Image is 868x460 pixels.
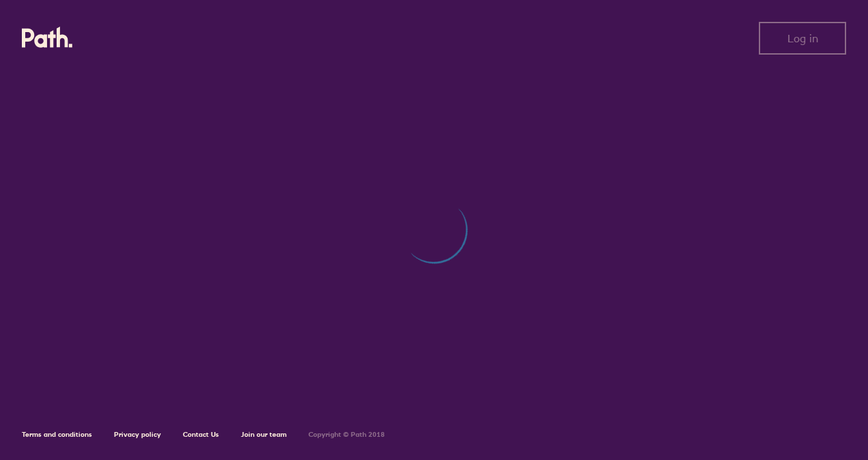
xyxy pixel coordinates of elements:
button: Log in [759,22,846,55]
span: Log in [787,32,818,44]
a: Privacy policy [114,430,161,439]
a: Join our team [241,430,287,439]
a: Contact Us [183,430,219,439]
a: Terms and conditions [22,430,92,439]
h6: Copyright © Path 2018 [308,431,385,439]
